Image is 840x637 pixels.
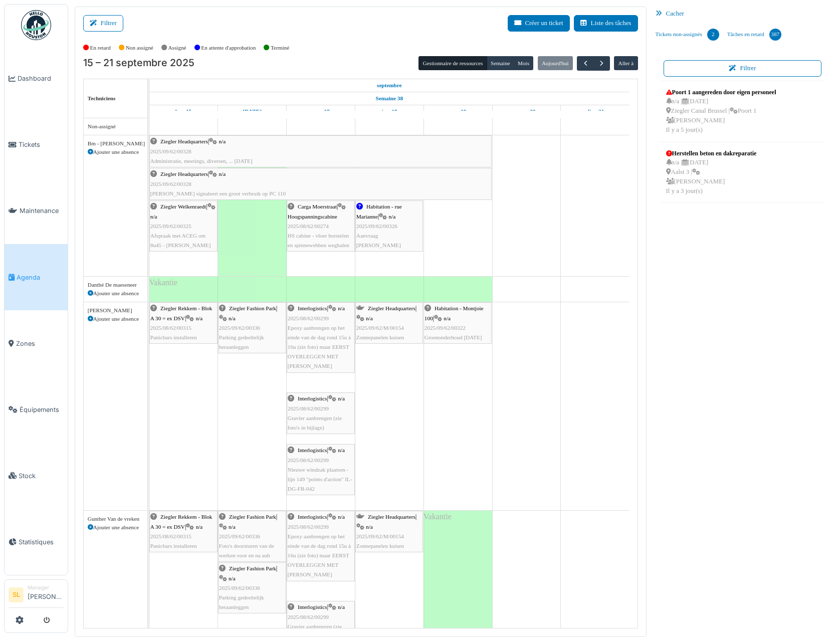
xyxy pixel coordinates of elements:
span: Stock [19,471,64,481]
div: | [288,304,354,371]
span: Habitation - rue Marianne [356,203,402,219]
button: Précédent [577,56,593,71]
span: Afspraak met ACEG om 8u45 - [PERSON_NAME] [150,233,211,248]
button: Liste des tâches [574,15,638,32]
a: Tickets non-assignés [652,21,723,48]
span: Habitation - Montjoie 100 [425,305,484,321]
span: Foto's doorsturen van de werken voor en na aub [219,543,274,558]
div: Manager [28,584,64,591]
span: Dashboard [18,74,64,83]
span: n/a [338,514,345,520]
span: n/a [366,315,373,321]
div: | [150,304,217,342]
span: Vakantie [149,278,177,287]
div: | [356,512,422,551]
span: Ziegler Headquarters [160,171,208,177]
span: n/a [229,315,236,321]
div: 2 [707,29,719,41]
div: | [150,512,217,551]
button: Aujourd'hui [538,56,573,70]
span: 2025/09/62/00336 [219,533,260,539]
span: Ziegler Fashion Park [229,565,276,571]
div: n/a | [DATE] Aalst 3 | [PERSON_NAME] Il y a 3 jour(s) [666,158,757,196]
div: | [219,564,285,612]
a: 15 septembre 2025 [173,105,194,118]
div: n/a | [DATE] Ziegler Canal Brussel | Poort 1 [PERSON_NAME] Il y a 5 jour(s) [666,97,776,135]
span: Panicbars installeren [150,334,197,340]
div: Bm - [PERSON_NAME] [88,139,143,148]
span: Ziegler Rekkem - Blok A 30 = ex DSV [150,514,213,529]
span: Aanvraag [PERSON_NAME] [356,233,401,248]
span: n/a [196,315,203,321]
label: Non assigné [126,44,153,52]
span: n/a [338,604,345,610]
span: Interlogistics [298,447,327,453]
span: Zones [16,339,64,348]
span: n/a [219,171,226,177]
span: n/a [338,305,345,311]
a: Statistiques [5,509,68,575]
li: [PERSON_NAME] [28,584,64,605]
a: Agenda [5,244,68,310]
div: 387 [769,29,781,41]
span: Équipements [20,405,64,414]
div: Herstellen beton en dakreparatie [666,149,757,158]
div: | [288,202,354,250]
span: Gravier aanbrengen (zie foto's in bijlage) [288,415,342,431]
button: Filtrer [83,15,123,32]
div: | [288,394,354,433]
span: Epoxy aanbrengen op het einde van de dag rond 15u à 16u (zie foto) maar EERST OVERLEGGEN MET [PER... [288,533,351,578]
div: | [150,202,217,250]
a: 18 septembre 2025 [379,105,400,118]
button: Aller à [614,56,638,70]
span: 2025/09/62/00322 [425,325,466,331]
span: 2025/08/62/00315 [150,533,191,539]
button: Semaine [487,56,514,70]
a: 20 septembre 2025 [515,105,538,118]
span: [PERSON_NAME] signaleert een groot verbruik op PC 110 [150,190,286,196]
span: Tickets [19,140,64,149]
span: 2025/08/62/00299 [288,524,329,530]
span: n/a [338,395,345,401]
div: Non-assigné [88,122,143,131]
span: 2025/09/62/00325 [150,223,191,229]
span: 2025/09/62/00328 [150,148,191,154]
span: 2025/09/62/00326 [356,223,397,229]
div: | [288,512,354,579]
span: Parking gedeeltelijk heraanleggen [219,594,264,610]
span: Panicbars installeren [150,543,197,549]
span: Interlogistics [298,604,327,610]
a: 19 septembre 2025 [447,105,469,118]
span: 2025/08/62/00274 [288,223,329,229]
div: [PERSON_NAME] [88,306,143,315]
span: 2025/08/62/00315 [150,325,191,331]
label: En attente d'approbation [201,44,256,52]
a: Semaine 38 [373,92,405,105]
button: Créer un ticket [508,15,570,32]
span: Interlogistics [298,305,327,311]
div: Cacher [652,7,834,21]
span: Hoogspanningscabine [288,214,337,220]
span: Interlogistics [298,395,327,401]
div: | [219,304,285,352]
div: | [356,202,422,250]
span: Ziegler Rekkem - Blok A 30 = ex DSV [150,305,213,321]
span: Ziegler Fashion Park [229,305,276,311]
div: Ajouter une absence [88,315,143,323]
div: Ajouter une absence [88,289,143,298]
span: Administratie, meetings, diversen, ... [DATE] [150,158,253,164]
span: Ziegler Fashion Park [229,514,276,520]
span: Ziegler Welkenraedt [160,203,206,209]
span: Ziegler Headquarters [160,138,208,144]
span: 2025/09/62/00336 [219,585,260,591]
span: Carga Moerstraat [298,203,337,209]
li: SL [9,587,24,602]
div: Ajouter une absence [88,523,143,532]
h2: 15 – 21 septembre 2025 [83,57,194,69]
span: Techniciens [88,95,116,101]
span: Parking gedeeltelijk heraanleggen [219,334,264,350]
span: 2025/08/62/00299 [288,405,329,411]
div: Ajouter une absence [88,148,143,156]
span: HS cabine - vloer borstelen en spinnewebben weghalen [288,233,349,248]
a: Tickets [5,112,68,178]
